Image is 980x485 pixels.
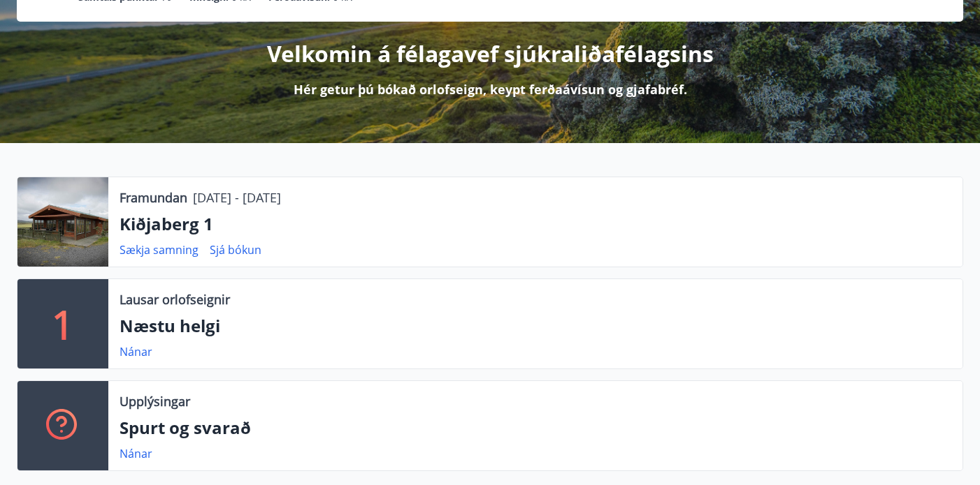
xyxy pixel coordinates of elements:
p: 1 [52,297,74,350]
a: Nánar [120,344,152,359]
a: Sjá bókun [210,242,261,258]
p: Upplýsingar [120,392,190,410]
a: Nánar [120,446,152,461]
a: Sækja samning [120,242,199,258]
p: Kiðjaberg 1 [120,212,951,236]
p: Næstu helgi [120,314,951,338]
p: Framundan [120,188,187,207]
p: Velkomin á félagavef sjúkraliðafélagsins [267,38,714,69]
p: Spurt og svarað [120,416,951,440]
p: Hér getur þú bókað orlofseign, keypt ferðaávísun og gjafabréf. [294,80,687,98]
p: Lausar orlofseignir [120,290,230,308]
p: [DATE] - [DATE] [193,188,281,207]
